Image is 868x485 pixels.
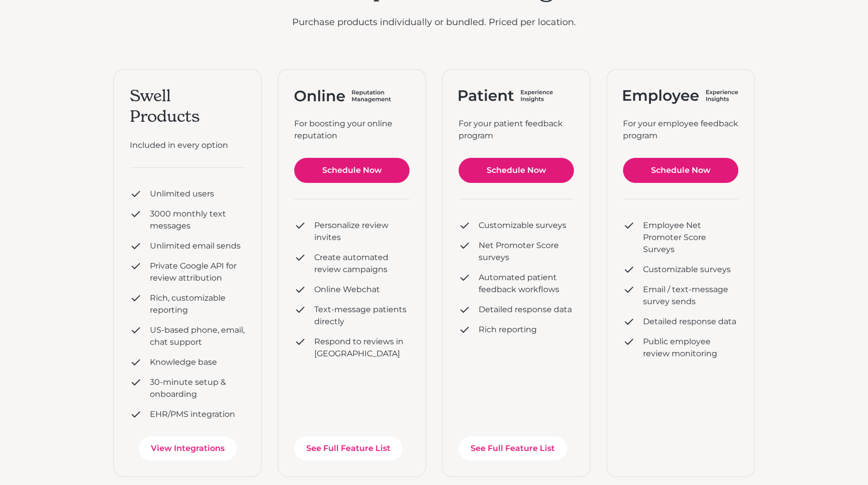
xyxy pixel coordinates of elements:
[314,336,409,360] div: Respond to reviews in [GEOGRAPHIC_DATA]
[623,118,738,142] div: For your employee feedback program
[150,376,245,400] div: 30-minute setup & onboarding
[643,336,738,360] div: Public employee review monitoring
[150,324,245,348] div: US-based phone, email, chat support
[130,139,245,151] div: Included in every option
[459,436,567,460] a: See Full Feature List
[479,219,566,231] div: Customizable surveys
[479,304,572,316] div: Detailed response data
[150,356,217,368] div: Knowledge base
[479,239,574,264] div: Net Promoter Score surveys
[459,118,574,142] div: For your patient feedback program
[150,408,235,420] div: EHR/PMS integration
[643,219,738,256] div: Employee Net Promoter Score Surveys
[294,158,409,183] a: Schedule Now
[623,158,738,183] a: Schedule Now
[150,240,241,252] div: Unlimited email sends
[314,304,409,328] div: Text-message patients directly
[150,208,245,232] div: 3000 monthly text messages
[314,219,409,244] div: Personalize review invites
[643,264,731,276] div: Customizable surveys
[479,272,574,296] div: Automated patient feedback workflows
[643,284,738,308] div: Email / text-message survey sends
[643,316,736,328] div: Detailed response data
[459,158,574,183] a: Schedule Now
[245,16,623,29] p: Purchase products individually or bundled. Priced per location.
[130,86,245,127] div: Swell Products
[150,292,245,316] div: Rich, customizable reporting
[294,436,402,460] a: See Full Feature List
[479,324,537,336] div: Rich reporting
[294,118,409,142] div: For boosting your online reputation
[150,260,245,284] div: Private Google API for review attribution
[314,252,409,276] div: Create automated review campaigns
[139,436,237,460] a: View Integrations
[150,188,214,200] div: Unlimited users
[314,284,380,296] div: Online Webchat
